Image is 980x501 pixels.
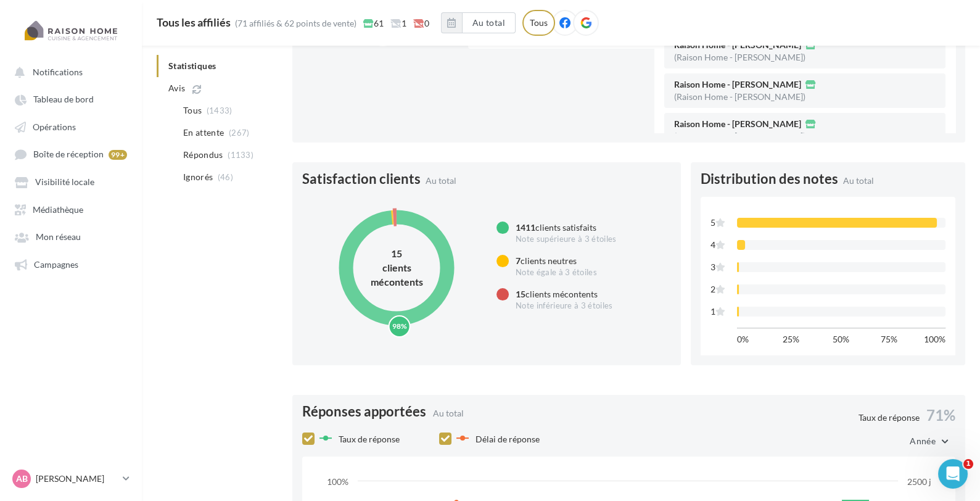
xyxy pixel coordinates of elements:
div: 0% [737,333,789,346]
span: Raison Home - [PERSON_NAME] [674,41,801,49]
a: Visibilité locale [7,170,134,193]
iframe: Intercom live chat [938,459,968,489]
span: Opérations [33,122,76,132]
div: 15 [360,247,434,261]
span: Au total [433,408,464,418]
span: Tous [183,104,202,117]
span: Raison Home - [PERSON_NAME] [674,120,801,128]
span: Taux de réponse [859,412,920,423]
div: 100% [893,333,945,346]
button: Au total [441,12,516,33]
span: Répondus [183,149,223,161]
span: Visibilité locale [35,177,94,188]
span: (46) [218,172,233,182]
span: Boîte de réception [33,149,104,160]
button: Notifications [7,60,130,83]
a: Tableau de bord [7,88,134,110]
span: Raison Home - [PERSON_NAME] [674,80,801,89]
button: Au total [462,12,516,33]
div: Tous [522,10,555,36]
div: Tous les affiliés [157,17,231,28]
span: Tableau de bord [33,94,94,105]
div: 4 [710,239,727,251]
div: 99+ [109,150,127,160]
span: Au total [843,175,874,187]
div: 1 [710,305,727,318]
text: 98% [392,321,407,331]
div: Note inférieure à 3 étoiles [516,300,613,312]
div: (Raison Home - [PERSON_NAME]) [674,53,805,62]
span: Au total [426,175,456,187]
a: Mon réseau [7,225,134,247]
div: clients neutres [516,255,597,267]
a: Médiathèque [7,198,134,220]
text: 100% [327,476,348,487]
span: Avis [168,82,185,94]
span: Année [910,436,936,446]
span: Médiathèque [33,204,83,215]
span: 1 [963,459,973,469]
span: Délai de réponse [476,433,540,444]
span: 7 [516,255,521,266]
a: Campagnes [7,253,134,275]
div: clients mécontents [516,288,613,300]
span: En attente [183,126,224,139]
span: 75% [881,333,897,346]
span: 25% [783,333,799,346]
span: Réponses apportées [302,405,426,418]
div: Note égale à 3 étoiles [516,267,597,278]
text: 2500 j [907,476,931,487]
div: (71 affiliés & 62 points de vente) [235,17,356,30]
div: 5 [710,217,727,229]
span: AB [16,473,28,485]
div: 2 [710,283,727,296]
span: Distribution des notes [701,172,838,186]
span: (1433) [207,106,233,115]
a: Opérations [7,115,134,138]
span: 50% [833,333,849,346]
div: (Raison Home - [PERSON_NAME]) [674,93,805,101]
span: Campagnes [34,259,78,270]
span: Ignorés [183,171,213,183]
span: 71% [926,406,955,424]
span: Satisfaction clients [302,172,421,186]
div: 3 [710,261,727,273]
span: (267) [229,128,250,138]
span: Taux de réponse [339,433,400,444]
div: Note supérieure à 3 étoiles [516,234,617,245]
span: 1 [390,17,406,30]
div: clients satisfaits [516,222,617,234]
span: (1133) [228,150,253,160]
span: 0 [413,17,429,30]
button: Année [900,431,955,452]
span: Notifications [33,67,83,77]
div: (Raison Home - [PERSON_NAME]) [674,132,805,141]
span: 15 [516,289,525,299]
p: [PERSON_NAME] [36,473,118,485]
a: AB [PERSON_NAME] [10,467,132,491]
span: Mon réseau [36,232,81,242]
span: 61 [363,17,384,30]
a: Boîte de réception 99+ [7,143,134,165]
span: 1411 [516,222,535,233]
div: clients mécontents [360,260,434,289]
